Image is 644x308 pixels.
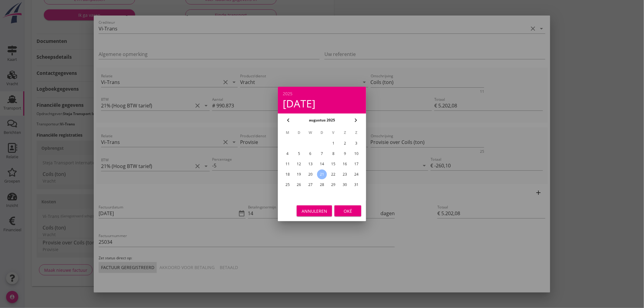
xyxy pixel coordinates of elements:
button: 28 [317,180,327,190]
button: 17 [352,159,361,169]
th: D [294,128,305,138]
button: Oké [334,205,361,216]
button: 24 [352,170,361,179]
button: 15 [329,159,338,169]
button: 14 [317,159,327,169]
button: 19 [294,170,304,179]
button: 6 [306,149,315,159]
button: 10 [352,149,361,159]
button: 4 [283,149,292,159]
button: augustus 2025 [307,116,337,125]
button: 9 [340,149,350,159]
th: D [317,128,327,138]
button: 31 [352,180,361,190]
div: [DATE] [283,98,361,109]
div: Annuleren [302,208,327,214]
i: chevron_right [352,117,359,124]
th: Z [351,128,362,138]
button: 5 [294,149,304,159]
th: V [328,128,339,138]
button: 22 [329,170,338,179]
button: 29 [329,180,338,190]
th: Z [340,128,351,138]
button: 27 [306,180,315,190]
button: 30 [340,180,350,190]
button: 2 [340,138,350,148]
button: 21 [317,170,327,179]
button: 11 [283,159,292,169]
i: chevron_left [285,117,292,124]
button: 18 [283,170,292,179]
button: 16 [340,159,350,169]
button: 13 [306,159,315,169]
button: 12 [294,159,304,169]
button: 23 [340,170,350,179]
div: Oké [339,208,356,214]
button: 26 [294,180,304,190]
button: 20 [306,170,315,179]
button: 7 [317,149,327,159]
button: 1 [329,138,338,148]
th: M [282,128,293,138]
button: 3 [352,138,361,148]
th: W [305,128,316,138]
button: Annuleren [297,205,332,216]
button: 8 [329,149,338,159]
button: 25 [283,180,292,190]
div: 2025 [283,92,361,96]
